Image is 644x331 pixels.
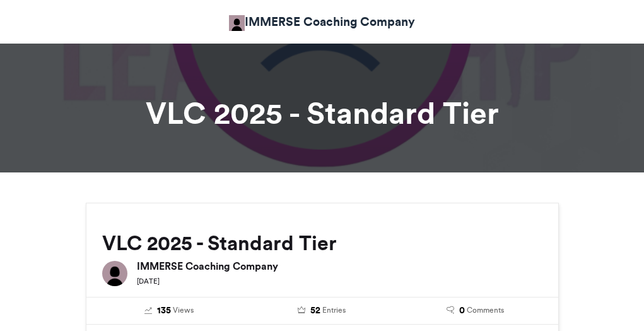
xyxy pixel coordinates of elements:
span: Entries [322,304,346,316]
span: 0 [459,304,465,318]
a: IMMERSE Coaching Company [229,13,415,31]
span: 135 [157,304,171,318]
img: IMMERSE Coaching Company [102,261,127,286]
a: 52 Entries [255,304,389,318]
span: 52 [310,304,320,318]
h2: VLC 2025 - Standard Tier [102,232,542,255]
span: Views [173,304,194,316]
a: 135 Views [102,304,237,318]
small: [DATE] [137,277,160,286]
h1: VLC 2025 - Standard Tier [29,98,616,128]
img: IMMERSE Coaching Company [229,15,245,31]
span: Comments [467,304,504,316]
a: 0 Comments [408,304,542,318]
h6: IMMERSE Coaching Company [137,261,542,271]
